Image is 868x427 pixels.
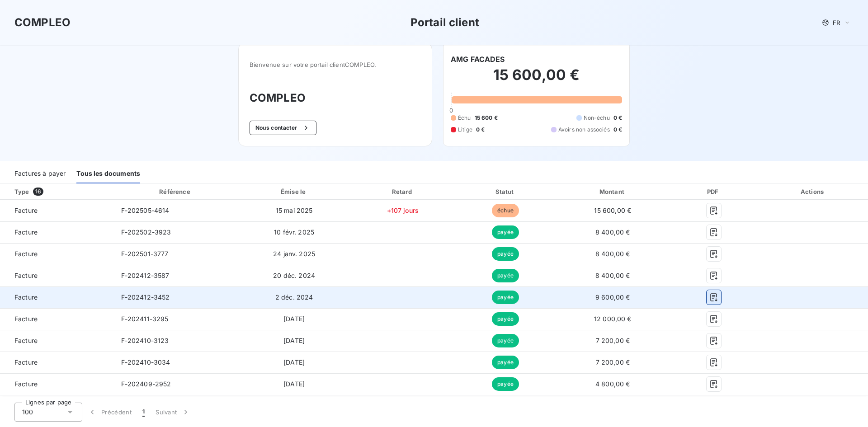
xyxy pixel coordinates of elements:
span: F-202501-3777 [121,250,169,258]
div: Tous les documents [76,164,140,183]
button: 1 [137,403,150,422]
button: Précédent [82,403,137,422]
span: 9 600,00 € [595,293,630,301]
span: [DATE] [283,315,305,323]
span: F-202502-3923 [121,228,171,236]
span: 12 000,00 € [594,315,632,323]
span: Bienvenue sur votre portail client COMPLEO . [250,61,421,68]
h6: AMG FACADES [451,54,505,65]
span: Non-échu [584,114,610,122]
span: 10 févr. 2025 [274,228,314,236]
span: payée [492,356,519,369]
span: 15 600,00 € [594,206,631,214]
span: 100 [22,408,33,417]
span: Facture [7,314,107,324]
h3: COMPLEO [14,14,71,31]
span: payée [492,269,519,282]
div: Référence [159,188,190,195]
div: Retard [353,187,453,196]
span: Facture [7,358,107,367]
span: Litige [458,126,472,134]
span: 0 [449,107,453,114]
h2: 15 600,00 € [451,66,622,93]
span: payée [492,377,519,391]
span: F-202412-3452 [121,293,170,301]
span: payée [492,291,519,304]
span: [DATE] [283,337,305,344]
span: 0 € [613,126,622,134]
span: 0 € [476,126,485,134]
div: Factures à payer [14,164,66,183]
span: F-202505-4614 [121,206,170,214]
span: 4 800,00 € [595,380,630,388]
span: échue [492,204,519,217]
span: F-202411-3295 [121,315,169,323]
span: F-202409-2952 [121,380,171,388]
span: Avoirs non associés [558,126,610,134]
button: Suivant [150,403,196,422]
div: Émise le [239,187,349,196]
span: 15 mai 2025 [276,206,313,214]
span: Facture [7,336,107,345]
span: F-202410-3034 [121,358,170,366]
span: payée [492,312,519,326]
span: 1 [142,408,145,417]
span: Facture [7,271,107,280]
span: 0 € [613,114,622,122]
span: payée [492,225,519,239]
div: Type [9,187,112,196]
span: F-202410-3123 [121,337,169,344]
div: PDF [671,187,756,196]
div: Actions [760,187,866,196]
button: Nous contacter [250,121,316,135]
span: Échu [458,114,471,122]
span: 8 400,00 € [595,228,630,236]
span: F-202412-3587 [121,272,170,279]
span: 8 400,00 € [595,272,630,279]
span: Facture [7,293,107,302]
span: [DATE] [283,380,305,388]
span: Facture [7,249,107,258]
div: Statut [457,187,555,196]
span: 7 200,00 € [596,337,630,344]
span: [DATE] [283,358,305,366]
span: Facture [7,206,107,215]
span: payée [492,247,519,261]
span: 20 déc. 2024 [273,272,315,279]
span: 15 600 € [475,114,498,122]
span: +107 jours [387,206,419,214]
span: payée [492,334,519,347]
span: 8 400,00 € [595,250,630,258]
div: Montant [558,187,667,196]
span: 24 janv. 2025 [273,250,315,258]
span: Facture [7,380,107,389]
h3: COMPLEO [250,90,421,106]
span: 2 déc. 2024 [275,293,313,301]
h3: Portail client [410,14,479,31]
span: 7 200,00 € [596,358,630,366]
span: FR [833,19,840,26]
span: 16 [33,188,43,196]
span: Facture [7,228,107,237]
